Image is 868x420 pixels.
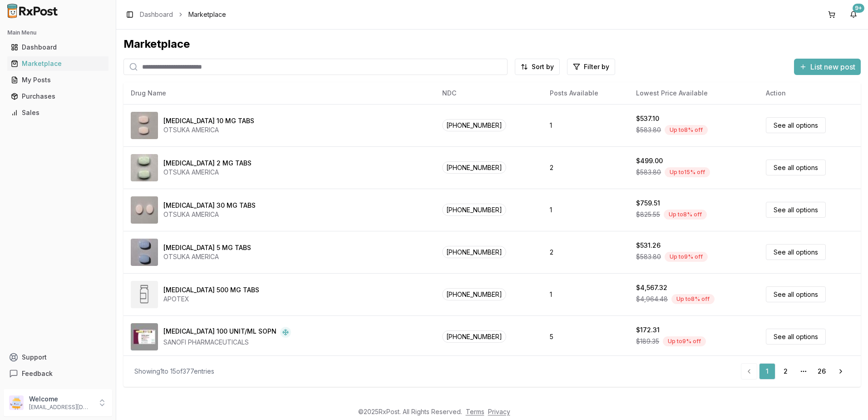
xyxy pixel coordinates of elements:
span: Feedback [22,369,53,378]
button: 9+ [846,7,861,22]
img: Admelog SoloStar 100 UNIT/ML SOPN [131,323,158,350]
div: SANOFI PHARMACEUTICALS [163,338,291,347]
img: Abiraterone Acetate 500 MG TABS [131,281,158,308]
span: Sort by [532,62,554,71]
div: $531.26 [636,241,661,250]
a: Terms [466,408,484,415]
span: Marketplace [188,10,226,19]
span: Filter by [584,62,609,71]
div: [MEDICAL_DATA] 10 MG TABS [163,116,254,125]
h2: Main Menu [7,29,108,36]
div: [MEDICAL_DATA] 30 MG TABS [163,201,256,210]
div: Up to 8 % off [664,210,707,220]
th: Drug Name [123,82,435,104]
a: 2 [777,363,794,380]
button: Marketplace [4,56,112,71]
button: Dashboard [4,40,112,55]
span: $4,964.48 [636,295,668,304]
th: NDC [435,82,542,104]
span: $825.55 [636,210,660,219]
div: Up to 9 % off [665,252,708,262]
img: Abilify 10 MG TABS [131,112,158,139]
div: Marketplace [11,59,105,68]
div: APOTEX [163,295,259,304]
div: $759.51 [636,199,660,208]
span: [PHONE_NUMBER] [442,288,506,300]
a: Privacy [488,408,510,415]
div: Sales [11,108,105,117]
a: Dashboard [7,39,108,55]
a: Sales [7,105,108,121]
a: See all options [766,244,826,260]
a: See all options [766,160,826,175]
span: $583.80 [636,168,661,177]
div: Dashboard [11,43,105,52]
span: $583.80 [636,252,661,261]
div: $537.10 [636,114,659,123]
div: [MEDICAL_DATA] 500 MG TABS [163,285,259,295]
div: OTSUKA AMERICA [163,125,254,135]
th: Action [759,82,861,104]
td: 5 [542,315,629,358]
span: [PHONE_NUMBER] [442,246,506,258]
button: Feedback [4,365,112,382]
p: [EMAIL_ADDRESS][DOMAIN_NAME] [29,404,92,411]
button: Sort by [515,59,560,75]
img: Abilify 30 MG TABS [131,196,158,224]
th: Lowest Price Available [629,82,759,104]
div: Marketplace [123,37,861,51]
div: OTSUKA AMERICA [163,210,256,219]
button: Purchases [4,89,112,104]
a: List new post [794,63,861,72]
a: Purchases [7,88,108,105]
button: Filter by [567,59,615,75]
button: Sales [4,105,112,120]
div: [MEDICAL_DATA] 2 MG TABS [163,159,252,168]
div: [MEDICAL_DATA] 100 UNIT/ML SOPN [163,327,276,338]
td: 1 [542,273,629,315]
button: List new post [794,59,861,75]
div: OTSUKA AMERICA [163,168,252,177]
img: Abilify 5 MG TABS [131,239,158,266]
img: User avatar [9,395,24,410]
button: Support [4,349,112,365]
a: My Posts [7,72,108,88]
span: $189.35 [636,337,659,346]
span: List new post [810,61,855,72]
td: 1 [542,189,629,231]
th: Posts Available [542,82,629,104]
div: $172.31 [636,325,660,335]
td: 2 [542,146,629,189]
td: 2 [542,231,629,273]
a: 1 [759,363,775,380]
a: See all options [766,117,826,133]
a: See all options [766,286,826,302]
nav: breadcrumb [140,10,226,19]
a: See all options [766,329,826,345]
a: 26 [814,363,830,380]
span: [PHONE_NUMBER] [442,119,506,131]
div: OTSUKA AMERICA [163,252,251,261]
span: [PHONE_NUMBER] [442,330,506,343]
span: [PHONE_NUMBER] [442,204,506,216]
span: [PHONE_NUMBER] [442,161,506,174]
div: Showing 1 to 15 of 377 entries [134,367,214,376]
img: RxPost Logo [4,4,62,18]
button: My Posts [4,73,112,87]
div: $499.00 [636,156,663,165]
img: Abilify 2 MG TABS [131,154,158,181]
a: Go to next page [832,363,850,380]
div: 9+ [853,4,864,13]
div: Up to 8 % off [671,294,715,304]
div: Up to 8 % off [665,125,708,135]
p: Welcome [29,395,92,404]
a: See all options [766,202,826,218]
td: 1 [542,104,629,146]
div: $4,567.32 [636,283,667,292]
div: [MEDICAL_DATA] 5 MG TABS [163,243,251,252]
a: Dashboard [140,10,173,19]
div: Up to 9 % off [663,336,706,346]
span: $583.80 [636,125,661,135]
div: Purchases [11,92,105,101]
a: Marketplace [7,55,108,72]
